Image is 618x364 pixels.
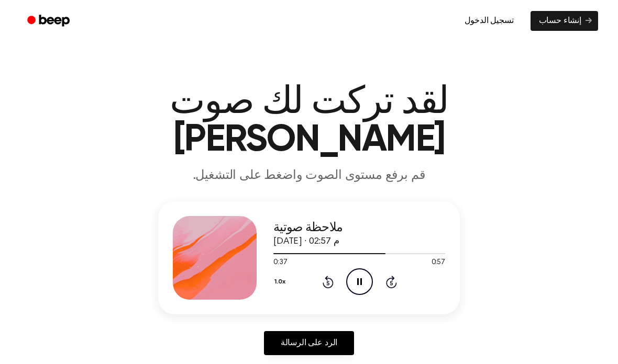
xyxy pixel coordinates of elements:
[264,331,354,355] a: الرد على الرسالة
[531,11,598,31] a: إنشاء حساب
[273,237,339,246] font: [DATE] · 02:57 م
[273,221,343,234] font: ملاحظة صوتية
[432,259,445,266] font: 0:57
[465,17,514,25] font: تسجيل الدخول
[273,259,287,266] font: 0:37
[281,339,337,347] font: الرد على الرسالة
[274,279,285,285] font: 1.0x
[193,169,425,182] font: قم برفع مستوى الصوت واضغط على التشغيل.
[539,17,581,25] font: إنشاء حساب
[273,273,289,291] button: 1.0x
[454,9,524,33] a: تسجيل الدخول
[170,84,448,159] font: لقد تركت لك صوت [PERSON_NAME]
[20,11,79,31] a: زمارة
